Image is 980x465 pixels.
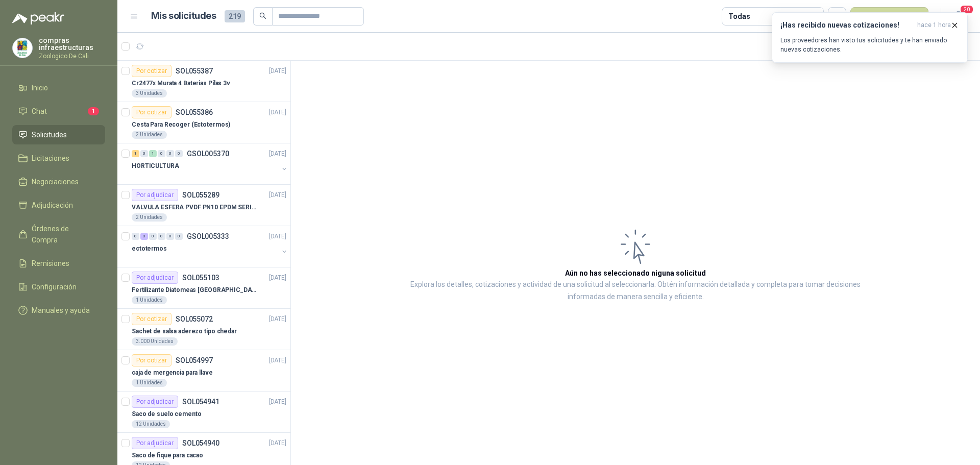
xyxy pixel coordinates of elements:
[140,150,148,157] div: 0
[32,129,67,140] span: Solicitudes
[132,437,178,449] div: Por adjudicar
[187,150,229,157] p: GSOL005370
[176,109,213,116] p: SOL055386
[132,354,171,366] div: Por cotizar
[132,213,167,222] div: 2 Unidades
[149,233,157,240] div: 0
[132,131,167,139] div: 2 Unidades
[182,191,219,199] p: SOL055289
[917,21,951,30] span: hace 1 hora
[88,107,99,115] span: 1
[132,106,171,118] div: Por cotizar
[269,438,286,448] p: [DATE]
[187,233,229,240] p: GSOL005333
[32,200,73,211] span: Adjudicación
[269,190,286,200] p: [DATE]
[132,161,179,171] p: HORTICULTURA
[225,10,245,22] span: 219
[132,313,171,325] div: Por cotizar
[132,65,171,77] div: Por cotizar
[269,356,286,365] p: [DATE]
[12,12,64,25] img: Logo peakr
[32,305,90,316] span: Manuales y ayuda
[182,439,219,447] p: SOL054940
[565,267,706,279] h3: Aún no has seleccionado niguna solicitud
[158,150,165,157] div: 0
[12,195,105,215] a: Adjudicación
[132,203,259,212] p: VALVULA ESFERA PVDF PN10 EPDM SERIE EX D 25MM CEPEX64926TREME
[772,12,968,63] button: ¡Has recibido nuevas cotizaciones!hace 1 hora Los proveedores han visto tus solicitudes y te han ...
[39,53,105,59] p: Zoologico De Cali
[269,232,286,241] p: [DATE]
[117,309,290,350] a: Por cotizarSOL055072[DATE] Sachet de salsa aderezo tipo chedar3.000 Unidades
[132,79,230,88] p: Cr2477x Murata 4 Baterias Pilas 3v
[132,337,178,346] div: 3.000 Unidades
[132,89,167,97] div: 3 Unidades
[132,230,288,263] a: 0 3 0 0 0 0 GSOL005333[DATE] ectotermos
[117,267,290,309] a: Por adjudicarSOL055103[DATE] Fertilizante Diatomeas [GEOGRAPHIC_DATA] 25kg Polvo1 Unidades
[182,274,219,281] p: SOL055103
[728,11,750,22] div: Todas
[12,172,105,191] a: Negociaciones
[117,391,290,433] a: Por adjudicarSOL054941[DATE] Saco de suelo cemento12 Unidades
[949,7,968,26] button: 20
[140,233,148,240] div: 3
[32,223,95,246] span: Órdenes de Compra
[269,314,286,324] p: [DATE]
[175,150,183,157] div: 0
[259,12,266,19] span: search
[12,149,105,168] a: Licitaciones
[132,233,139,240] div: 0
[132,244,167,254] p: ectotermos
[32,82,48,93] span: Inicio
[269,66,286,76] p: [DATE]
[176,315,213,323] p: SOL055072
[12,102,105,121] a: Chat1
[960,5,974,14] span: 20
[176,357,213,364] p: SOL054997
[117,102,290,143] a: Por cotizarSOL055386[DATE] Cesta Para Recoger (Ectotermos)2 Unidades
[132,150,139,157] div: 1
[12,254,105,273] a: Remisiones
[132,368,213,378] p: caja de mergencia para llave
[132,296,167,304] div: 1 Unidades
[132,451,203,460] p: Saco de fique para cacao
[158,233,165,240] div: 0
[132,285,259,295] p: Fertilizante Diatomeas [GEOGRAPHIC_DATA] 25kg Polvo
[32,258,69,269] span: Remisiones
[780,21,913,30] h3: ¡Has recibido nuevas cotizaciones!
[393,279,878,303] p: Explora los detalles, cotizaciones y actividad de una solicitud al seleccionarla. Obtén informaci...
[151,9,216,23] h1: Mis solicitudes
[269,273,286,283] p: [DATE]
[166,150,174,157] div: 0
[132,327,237,336] p: Sachet de salsa aderezo tipo chedar
[176,67,213,75] p: SOL055387
[269,149,286,159] p: [DATE]
[117,350,290,391] a: Por cotizarSOL054997[DATE] caja de mergencia para llave1 Unidades
[117,185,290,226] a: Por adjudicarSOL055289[DATE] VALVULA ESFERA PVDF PN10 EPDM SERIE EX D 25MM CEPEX64926TREME2 Unidades
[166,233,174,240] div: 0
[12,125,105,144] a: Solicitudes
[32,281,77,292] span: Configuración
[12,277,105,297] a: Configuración
[39,37,105,51] p: compras infraestructuras
[132,396,178,408] div: Por adjudicar
[132,409,201,419] p: Saco de suelo cemento
[12,219,105,250] a: Órdenes de Compra
[32,176,79,187] span: Negociaciones
[780,36,959,54] p: Los proveedores han visto tus solicitudes y te han enviado nuevas cotizaciones.
[269,108,286,117] p: [DATE]
[182,398,219,405] p: SOL054941
[269,397,286,407] p: [DATE]
[12,301,105,320] a: Manuales y ayuda
[850,7,928,26] button: Nueva solicitud
[32,106,47,117] span: Chat
[132,148,288,180] a: 1 0 1 0 0 0 GSOL005370[DATE] HORTICULTURA
[175,233,183,240] div: 0
[117,61,290,102] a: Por cotizarSOL055387[DATE] Cr2477x Murata 4 Baterias Pilas 3v3 Unidades
[132,120,230,130] p: Cesta Para Recoger (Ectotermos)
[132,189,178,201] div: Por adjudicar
[12,78,105,97] a: Inicio
[132,420,170,428] div: 12 Unidades
[32,153,69,164] span: Licitaciones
